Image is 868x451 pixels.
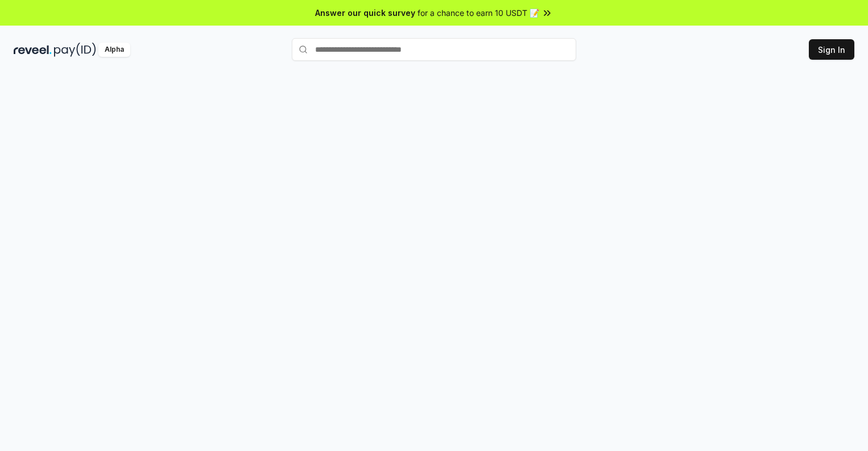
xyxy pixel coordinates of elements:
[14,43,52,57] img: reveel_dark
[98,43,130,57] div: Alpha
[809,39,854,60] button: Sign In
[315,7,415,19] span: Answer our quick survey
[418,7,539,19] span: for a chance to earn 10 USDT 📝
[54,43,96,57] img: pay_id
